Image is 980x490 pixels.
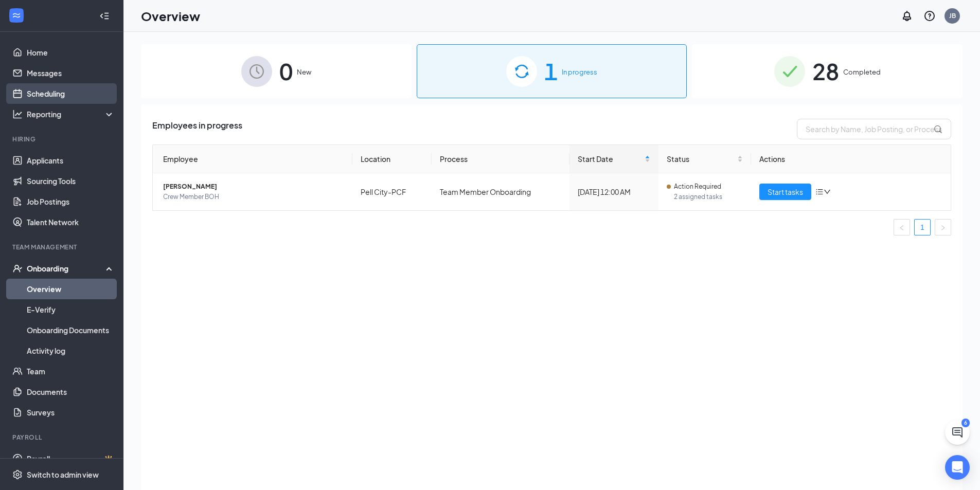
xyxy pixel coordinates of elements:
[751,145,951,173] th: Actions
[12,109,23,119] svg: Analysis
[797,119,951,139] input: Search by Name, Job Posting, or Process
[915,220,930,235] a: 1
[562,67,597,77] span: In progress
[12,135,113,143] div: Hiring
[27,109,115,119] div: Reporting
[578,153,643,165] span: Start Date
[27,150,115,171] a: Applicants
[279,53,293,89] span: 0
[894,219,910,235] button: left
[12,469,23,480] svg: Settings
[923,10,936,22] svg: QuestionInfo
[27,83,115,104] a: Scheduling
[27,279,115,299] a: Overview
[815,188,824,196] span: bars
[945,420,970,445] button: ChatActive
[27,402,115,423] a: Surveys
[27,263,106,274] div: Onboarding
[99,11,110,21] svg: Collapse
[658,145,751,173] th: Status
[27,171,115,191] a: Sourcing Tools
[759,184,811,200] button: Start tasks
[12,243,113,251] div: Team Management
[11,10,22,21] svg: WorkstreamLogo
[949,11,956,20] div: JB
[935,219,951,235] li: Next Page
[27,448,115,469] a: PayrollCrown
[667,153,735,165] span: Status
[27,469,99,480] div: Switch to admin view
[824,188,831,195] span: down
[27,299,115,320] a: E-Verify
[27,63,115,83] a: Messages
[901,10,913,22] svg: Notifications
[27,382,115,402] a: Documents
[674,192,743,202] span: 2 assigned tasks
[578,186,650,197] div: [DATE] 12:00 AM
[432,173,569,210] td: Team Member Onboarding
[894,219,910,235] li: Previous Page
[141,7,200,25] h1: Overview
[961,419,970,427] div: 6
[27,320,115,340] a: Onboarding Documents
[153,145,352,173] th: Employee
[27,361,115,382] a: Team
[297,67,311,77] span: New
[27,42,115,63] a: Home
[163,182,344,192] span: [PERSON_NAME]
[152,119,242,139] span: Employees in progress
[945,455,970,480] div: Open Intercom Messenger
[27,340,115,361] a: Activity log
[27,191,115,212] a: Job Postings
[163,192,344,202] span: Crew Member BOH
[935,219,951,235] button: right
[674,182,721,192] span: Action Required
[27,212,115,232] a: Talent Network
[812,53,839,89] span: 28
[843,67,881,77] span: Completed
[352,173,432,210] td: Pell City-PCF
[12,263,23,274] svg: UserCheck
[12,433,113,442] div: Payroll
[914,219,931,235] li: 1
[940,225,946,231] span: right
[544,53,558,89] span: 1
[432,145,569,173] th: Process
[951,426,964,439] svg: ChatActive
[899,225,905,231] span: left
[768,186,803,197] span: Start tasks
[352,145,432,173] th: Location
